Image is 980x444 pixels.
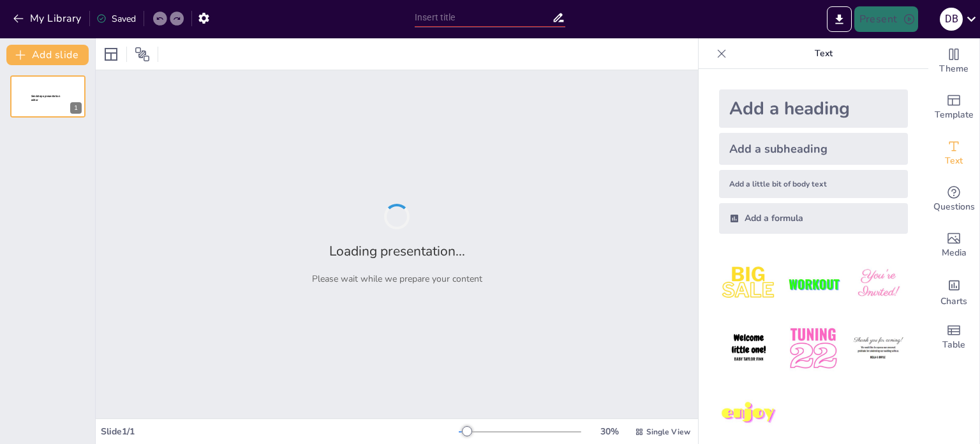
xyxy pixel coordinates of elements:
img: 4.jpeg [719,319,778,378]
span: Table [942,338,965,352]
button: Add slide [6,45,89,65]
div: Get real-time input from your audience [928,176,979,222]
div: Change the overall theme [928,38,979,84]
span: Questions [933,200,975,214]
p: Text [732,38,916,69]
span: Media [942,246,967,260]
span: Position [135,47,150,62]
img: 5.jpeg [783,319,843,378]
div: Add charts and graphs [928,268,979,314]
div: 30 % [594,425,625,438]
img: 2.jpeg [783,254,843,314]
span: Charts [940,295,967,309]
div: Add a formula [719,203,908,234]
div: Add text boxes [928,130,979,176]
span: Text [945,154,963,168]
div: Saved [96,13,136,25]
div: Slide 1 / 1 [101,425,459,438]
div: D B [940,8,963,31]
h2: Loading presentation... [329,242,465,260]
div: 1 [10,75,85,118]
div: Add a table [928,314,979,360]
img: 3.jpeg [849,254,908,314]
span: Theme [939,62,969,76]
img: 1.jpeg [719,254,778,314]
div: Add a subheading [719,133,908,165]
span: Template [935,108,974,122]
span: Single View [646,427,690,437]
img: 6.jpeg [849,319,908,378]
button: My Library [10,8,87,29]
button: D B [940,6,963,32]
div: Add ready made slides [928,84,979,130]
p: Please wait while we prepare your content [312,273,482,285]
div: Layout [101,44,121,65]
div: Add images, graphics, shapes or video [928,222,979,268]
div: Add a heading [719,89,908,128]
button: Present [854,6,918,32]
div: Add a little bit of body text [719,170,908,198]
img: 7.jpeg [719,384,778,443]
button: Export to PowerPoint [827,6,852,32]
input: Insert title [415,8,552,27]
span: Sendsteps presentation editor [31,95,60,102]
div: 1 [70,102,82,114]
